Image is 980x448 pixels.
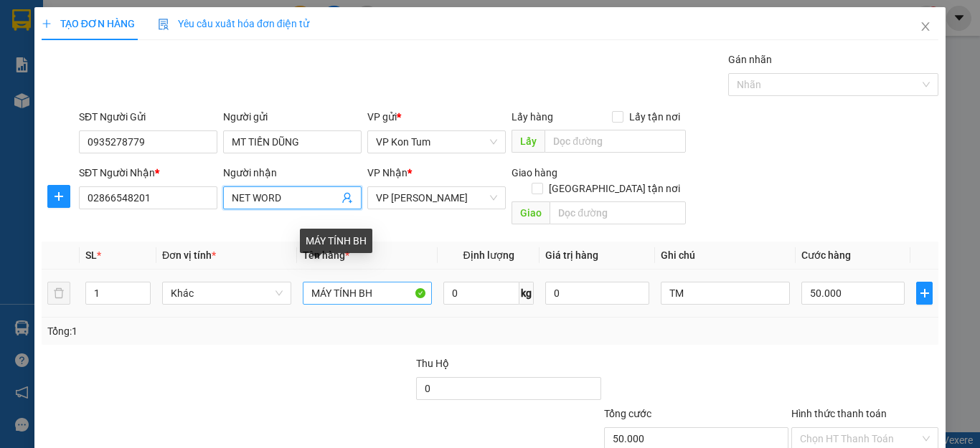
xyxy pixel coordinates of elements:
div: SINH [12,47,113,64]
span: SL [85,249,97,261]
input: 0 [545,282,649,305]
div: VP gửi [367,109,506,125]
span: plus [917,287,932,299]
div: SĐT Người Nhận [79,165,217,181]
span: [GEOGRAPHIC_DATA] tận nơi [543,181,686,196]
div: 0396807972 [12,64,113,84]
th: Ghi chú [655,242,796,270]
label: Hình thức thanh toán [791,408,887,419]
div: MÁY TÍNH BH [300,229,372,253]
span: Nhận: [123,14,157,29]
input: Ghi Chú [661,282,790,305]
span: Thu Hộ [416,358,449,369]
button: plus [916,282,933,305]
div: VP Kon Tum [12,12,113,47]
button: Close [905,7,946,47]
span: Tổng cước [604,408,651,419]
span: plus [48,191,70,202]
button: plus [47,185,70,208]
span: Yêu cầu xuất hóa đơn điện tử [158,18,309,29]
span: VP Thành Thái [376,187,497,209]
span: TẠO ĐƠN HÀNG [42,18,135,29]
input: Dọc đường [545,130,686,153]
span: Lấy hàng [512,111,553,123]
span: plus [42,19,52,29]
div: Người gửi [223,109,362,125]
span: VP Nhận [367,167,407,178]
input: Dọc đường [550,201,686,224]
span: user-add [341,192,353,204]
label: Gán nhãn [728,54,772,65]
button: delete [47,282,70,305]
span: Khác [171,282,283,304]
span: Định lượng [463,249,514,261]
span: Lấy [512,130,545,153]
span: Lấy tận nơi [623,109,686,125]
span: Đơn vị tính [162,249,216,261]
span: kg [519,282,534,305]
div: VP [PERSON_NAME] [123,12,238,47]
span: VP Kon Tum [376,131,497,153]
div: 60.000 [11,92,115,110]
span: close [920,21,931,32]
div: 0357835341 [123,64,238,84]
span: Giao [512,201,550,224]
span: Gửi: [12,14,34,29]
input: VD: Bàn, Ghế [303,282,432,305]
div: SĐT Người Gửi [79,109,217,125]
span: CR : [11,94,33,109]
div: Người nhận [223,165,362,181]
span: Giao hàng [512,167,557,178]
span: Cước hàng [801,249,851,261]
div: Tổng: 1 [47,323,380,339]
div: LÂM [123,47,238,64]
img: icon [158,19,169,30]
span: Giá trị hàng [545,249,598,261]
